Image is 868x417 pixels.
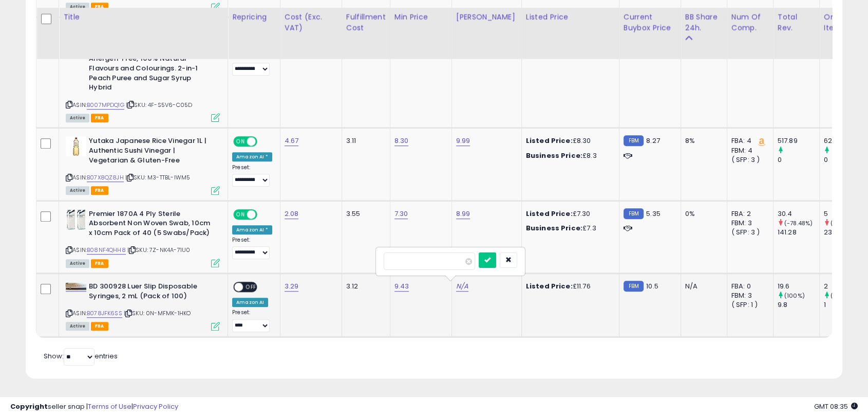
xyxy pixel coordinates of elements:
[526,224,611,233] div: £7.3
[44,351,118,361] span: Show: entries
[285,136,299,146] a: 4.67
[87,309,122,318] a: B078JFK6SS
[346,282,382,291] div: 3.12
[66,282,220,330] div: ASIN:
[526,151,582,160] b: Business Price:
[685,209,719,219] div: 0%
[66,136,86,156] img: 311EZDeu41L._SL40_.jpg
[89,136,214,168] b: Yutaka Japanese Rice Vinegar 1L | Authentic Sushi Vinegar | Vegetarian & Gluten-Free
[526,136,611,146] div: £8.30
[232,237,272,260] div: Preset:
[646,136,660,146] span: 8.27
[126,101,192,109] span: | SKU: 4F-S5V6-C05D
[91,186,108,195] span: FBA
[66,259,89,268] span: All listings currently available for purchase on Amazon
[394,12,447,23] div: Min Price
[824,300,865,310] div: 1
[731,209,765,219] div: FBA: 2
[778,155,819,165] div: 0
[831,292,851,300] small: (100%)
[66,3,89,11] span: All listings currently available for purchase on Amazon
[778,228,819,237] div: 141.28
[456,209,470,219] a: 8.99
[824,209,865,219] div: 5
[824,12,861,33] div: Ordered Items
[89,282,214,303] b: BD 300928 Luer Slip Disposable Syringes, 2 mL (Pack of 100)
[456,281,468,292] a: N/A
[285,209,299,219] a: 2.08
[646,281,658,291] span: 10.5
[232,12,276,23] div: Repricing
[66,209,220,266] div: ASIN:
[89,26,214,95] b: MONIN Peach Fruit Mix Puree 1L for Cocktails, Smoothies and Mocktails. Vegan-Friendly, Allergen-F...
[526,136,573,146] b: Listed Price:
[624,12,676,33] div: Current Buybox Price
[88,402,131,411] a: Terms of Use
[731,136,765,146] div: FBA: 4
[624,281,644,292] small: FBM
[346,12,386,33] div: Fulfillment Cost
[394,281,409,292] a: 9.43
[526,223,582,233] b: Business Price:
[685,12,723,33] div: BB Share 24h.
[784,292,805,300] small: (100%)
[778,12,815,33] div: Total Rev.
[234,210,247,219] span: ON
[243,283,259,292] span: OFF
[66,26,220,121] div: ASIN:
[125,173,190,182] span: | SKU: M3-TTBL-IWM5
[526,151,611,160] div: £8.3
[256,210,272,219] span: OFF
[232,53,272,76] div: Preset:
[624,135,644,146] small: FBM
[456,12,517,23] div: [PERSON_NAME]
[824,228,865,237] div: 23
[831,219,859,227] small: (-78.26%)
[133,402,178,411] a: Privacy Policy
[731,146,765,155] div: FBM: 4
[87,173,124,182] a: B07X8QZ8JH
[232,298,268,307] div: Amazon AI
[232,152,272,161] div: Amazon AI *
[731,291,765,300] div: FBM: 3
[66,186,89,195] span: All listings currently available for purchase on Amazon
[824,155,865,165] div: 0
[731,12,769,33] div: Num of Comp.
[66,209,86,230] img: 51y1LxyCeVL._SL40_.jpg
[124,309,191,317] span: | SKU: 0N-MFMK-1HKO
[66,136,220,193] div: ASIN:
[232,225,272,234] div: Amazon AI *
[778,300,819,310] div: 9.8
[285,12,337,33] div: Cost (Exc. VAT)
[66,322,89,331] span: All listings currently available for purchase on Amazon
[778,282,819,291] div: 19.6
[526,209,573,219] b: Listed Price:
[526,12,615,23] div: Listed Price
[731,300,765,310] div: ( SFP: 1 )
[526,282,611,291] div: £11.76
[394,136,409,146] a: 8.30
[526,209,611,219] div: £7.30
[824,136,865,146] div: 62
[814,402,858,411] span: 2025-09-18 08:35 GMT
[91,322,108,331] span: FBA
[87,101,124,110] a: B007MPDQ1G
[526,281,573,291] b: Listed Price:
[232,164,272,187] div: Preset:
[778,136,819,146] div: 517.89
[10,402,48,411] strong: Copyright
[346,136,382,146] div: 3.11
[394,209,408,219] a: 7.30
[824,282,865,291] div: 2
[256,137,272,146] span: OFF
[10,402,178,412] div: seller snap | |
[646,209,661,219] span: 5.35
[234,137,247,146] span: ON
[456,136,470,146] a: 9.99
[91,114,108,122] span: FBA
[731,155,765,165] div: ( SFP: 3 )
[346,209,382,219] div: 3.55
[784,219,813,227] small: (-78.48%)
[685,136,719,146] div: 8%
[89,209,214,241] b: Premier 1870A 4 Ply Sterile Absorbent Non Woven Swab, 10cm x 10cm Pack of 40 (5 Swabs/Pack)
